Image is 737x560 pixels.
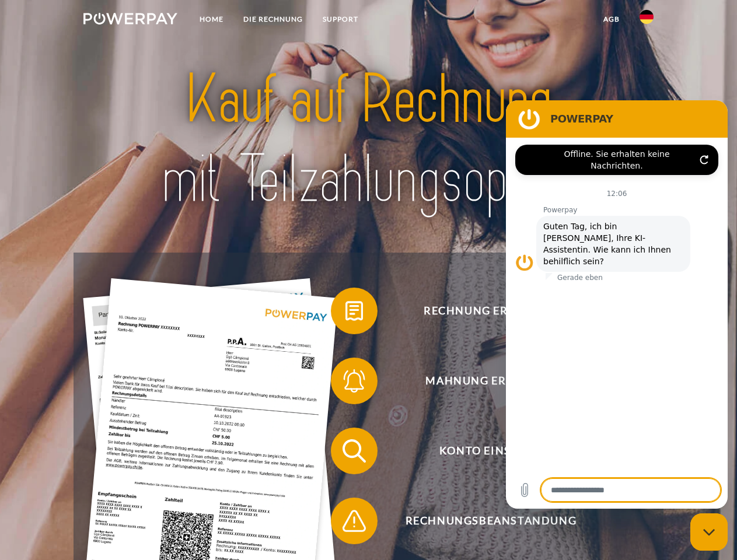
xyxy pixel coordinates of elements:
[331,358,634,404] button: Mahnung erhalten?
[348,358,634,404] span: Mahnung erhalten?
[690,513,728,551] iframe: Schaltfläche zum Öffnen des Messaging-Fensters; Konversation läuft
[593,9,630,30] a: agb
[348,498,634,544] span: Rechnungsbeanstandung
[340,366,369,395] img: qb_bell.svg
[331,288,634,334] button: Rechnung erhalten?
[340,506,369,535] img: qb_warning.svg
[348,428,634,474] span: Konto einsehen
[348,288,634,334] span: Rechnung erhalten?
[506,100,728,509] iframe: Messaging-Fenster
[340,436,369,466] img: qb_search.svg
[111,56,626,223] img: title-powerpay_de.svg
[331,498,634,544] button: Rechnungsbeanstandung
[340,296,369,325] img: qb_bill.svg
[640,10,654,24] img: de
[331,428,634,474] button: Konto einsehen
[313,9,368,30] a: SUPPORT
[233,9,313,30] a: DIE RECHNUNG
[83,13,177,24] img: logo-powerpay-white.svg
[190,9,233,30] a: Home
